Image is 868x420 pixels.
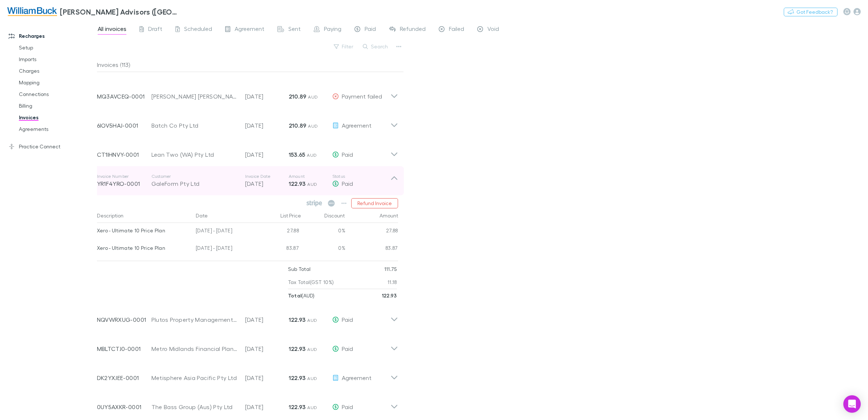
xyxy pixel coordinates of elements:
[193,223,258,240] div: [DATE] - [DATE]
[7,7,57,16] img: William Buck Advisors (WA) Pty Ltd's Logo
[60,7,180,16] h3: [PERSON_NAME] Advisors ([GEOGRAPHIC_DATA]) Pty Ltd
[384,263,397,276] p: 111.75
[288,292,302,299] strong: Total
[342,374,372,381] span: Agreement
[345,240,398,258] div: 83.87
[308,94,318,100] span: AUD
[288,289,315,302] p: ( AUD )
[235,25,264,35] span: Agreement
[258,223,302,240] div: 27.88
[388,276,397,289] p: 11.18
[289,403,306,411] strong: 122.93
[307,317,317,323] span: AUD
[245,315,289,324] p: [DATE]
[307,181,317,187] span: AUD
[359,42,392,51] button: Search
[151,92,238,101] div: [PERSON_NAME] [PERSON_NAME] T/A Francoforte Spaghetti Bar
[12,77,102,88] a: Mapping
[245,373,289,382] p: [DATE]
[487,25,499,35] span: Void
[342,316,353,323] span: Paid
[97,403,151,411] p: 0UY5AXKR-0001
[342,93,382,100] span: Payment failed
[97,121,151,130] p: 6IOV5HAJ-0001
[289,173,332,179] p: Amount
[308,123,318,129] span: AUD
[97,223,190,238] div: Xero - Ultimate 10 Price Plan
[151,173,238,179] p: Customer
[289,345,306,352] strong: 122.93
[330,42,358,51] button: Filter
[151,179,238,188] div: GaleForm Pty Ltd
[3,3,184,20] a: [PERSON_NAME] Advisors ([GEOGRAPHIC_DATA]) Pty Ltd
[12,65,102,77] a: Charges
[91,79,404,108] div: MQ3AVCEQ-0001[PERSON_NAME] [PERSON_NAME] T/A Francoforte Spaghetti Bar[DATE]210.89 AUDPayment failed
[342,180,353,187] span: Paid
[351,198,398,208] button: Refund Invoice
[97,173,151,179] p: Invoice Number
[382,292,397,299] strong: 122.93
[151,373,238,382] div: Metisphere Asia Pacific Pty Ltd
[345,223,398,240] div: 27.88
[151,150,238,159] div: Lean Two (WA) Pty Ltd
[97,150,151,159] p: CT1IHNVY-0001
[289,180,306,187] strong: 122.93
[151,403,238,411] div: The Bass Group (Aus) Pty Ltd
[289,122,307,129] strong: 210.89
[307,152,317,158] span: AUD
[289,151,305,158] strong: 153.65
[302,240,345,258] div: 0%
[1,141,102,152] a: Practice Connect
[784,8,837,16] button: Got Feedback?
[184,25,212,35] span: Scheduled
[258,240,302,258] div: 83.87
[151,121,238,130] div: Batch Co Pty Ltd
[289,374,306,381] strong: 122.93
[288,276,334,289] p: Tax Total (GST 10%)
[342,151,353,158] span: Paid
[98,25,126,35] span: All invoices
[97,373,151,382] p: DK2YXJEE-0001
[1,30,102,42] a: Recharges
[288,25,301,35] span: Sent
[302,223,345,240] div: 0%
[307,405,317,410] span: AUD
[332,173,390,179] p: Status
[97,315,151,324] p: NQVWRXUG-0001
[307,376,317,381] span: AUD
[12,88,102,100] a: Connections
[307,347,317,352] span: AUD
[400,25,426,35] span: Refunded
[91,137,404,166] div: CT1IHNVY-0001Lean Two (WA) Pty Ltd[DATE]153.65 AUDPaid
[12,112,102,123] a: Invoices
[97,92,151,101] p: MQ3AVCEQ-0001
[12,53,102,65] a: Imports
[91,166,404,195] div: Invoice NumberYR1F4YRO-0001CustomerGaleForm Pty LtdInvoice Date[DATE]Amount122.93 AUDStatusPaid
[342,403,353,410] span: Paid
[245,92,289,101] p: [DATE]
[324,25,341,35] span: Paying
[289,93,307,100] strong: 210.89
[245,173,289,179] p: Invoice Date
[97,240,190,256] div: Xero - Ultimate 10 Price Plan
[12,100,102,112] a: Billing
[245,344,289,353] p: [DATE]
[148,25,162,35] span: Draft
[449,25,464,35] span: Failed
[342,122,372,129] span: Agreement
[193,240,258,258] div: [DATE] - [DATE]
[289,316,306,323] strong: 122.93
[91,389,404,419] div: 0UY5AXKR-0001The Bass Group (Aus) Pty Ltd[DATE]122.93 AUDPaid
[245,179,289,188] p: [DATE]
[97,179,151,188] p: YR1F4YRO-0001
[97,344,151,353] p: MBLTCTJ0-0001
[91,108,404,137] div: 6IOV5HAJ-0001Batch Co Pty Ltd[DATE]210.89 AUDAgreement
[843,395,861,413] div: Open Intercom Messenger
[91,302,404,331] div: NQVWRXUG-0001Plutos Property Management Pty Ltd[DATE]122.93 AUDPaid
[365,25,376,35] span: Paid
[245,403,289,411] p: [DATE]
[245,121,289,130] p: [DATE]
[91,331,404,360] div: MBLTCTJ0-0001Metro Midlands Financial Planners[DATE]122.93 AUDPaid
[288,263,311,276] p: Sub Total
[91,360,404,389] div: DK2YXJEE-0001Metisphere Asia Pacific Pty Ltd[DATE]122.93 AUDAgreement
